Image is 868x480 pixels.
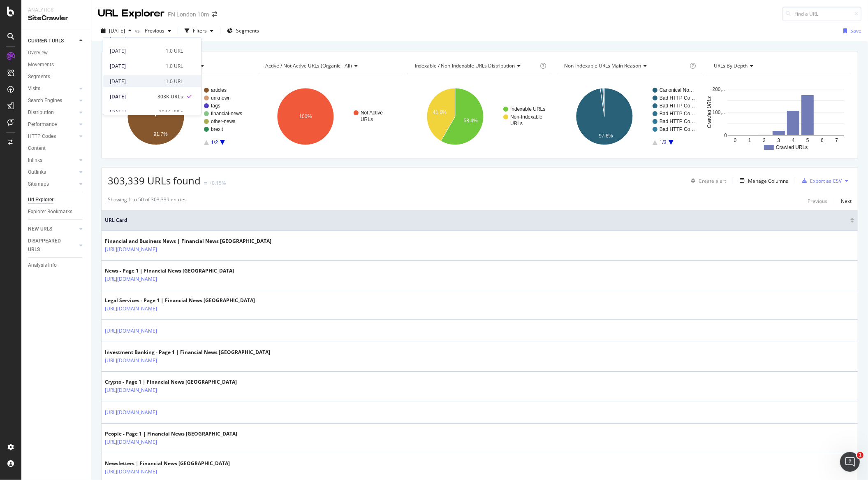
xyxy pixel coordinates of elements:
div: Analysis Info [28,261,57,270]
text: Crawled URLs [706,96,712,128]
div: NEW URLS [28,225,52,233]
span: 1 [857,452,863,459]
svg: A chart. [706,81,852,152]
div: HTTP Codes [28,132,56,141]
h4: URLs by Depth [712,59,844,72]
text: 1/3 [660,140,667,145]
a: Performance [28,120,77,129]
div: Manage Columns [748,177,788,184]
div: [DATE] [110,93,153,100]
a: Inlinks [28,156,77,165]
div: [DATE] [110,78,161,85]
text: 7 [836,137,838,143]
text: Bad HTTP Co… [660,103,695,109]
text: 100,… [713,110,727,115]
button: [DATE] [98,24,135,37]
text: 1 [748,137,751,143]
text: 0 [734,137,737,143]
text: URLs [361,117,373,122]
a: [URL][DOMAIN_NAME] [105,408,157,417]
input: Find a URL [782,7,861,21]
text: 0 [724,133,727,138]
text: 1/2 [211,140,218,145]
span: Previous [141,27,164,34]
span: URLs by Depth [714,62,748,69]
div: Legal Services - Page 1 | Financial News [GEOGRAPHIC_DATA] [105,297,255,304]
a: Search Engines [28,96,77,105]
text: 2 [763,137,766,143]
text: Bad HTTP Co… [660,95,695,101]
text: brexit [211,126,223,132]
a: HTTP Codes [28,132,77,141]
div: CURRENT URLS [28,37,64,45]
div: News - Page 1 | Financial News [GEOGRAPHIC_DATA] [105,267,234,275]
text: Bad HTTP Co… [660,126,695,132]
button: Export as CSV [799,174,842,187]
div: Outlinks [28,168,46,177]
a: CURRENT URLS [28,37,77,45]
div: Investment Banking - Page 1 | Financial News [GEOGRAPHIC_DATA] [105,349,270,356]
a: [URL][DOMAIN_NAME] [105,245,157,254]
div: 1.0 URL [166,78,183,85]
div: Search Engines [28,96,62,105]
a: Analysis Info [28,261,85,270]
button: Next [841,196,852,206]
a: [URL][DOMAIN_NAME] [105,386,157,394]
div: Create alert [699,177,726,184]
button: Previous [808,196,827,206]
a: Segments [28,72,85,81]
div: Overview [28,49,48,57]
button: Save [840,24,861,37]
div: Visits [28,84,40,93]
div: [DATE] [110,47,161,55]
div: 1.0 URL [166,63,183,70]
span: Indexable / Non-Indexable URLs distribution [415,62,515,69]
a: [URL][DOMAIN_NAME] [105,438,157,446]
a: Outlinks [28,168,77,177]
div: Previous [808,198,827,205]
div: Export as CSV [810,177,842,184]
text: Indexable URLs [510,106,545,112]
div: A chart. [407,81,553,152]
text: 6 [821,137,824,143]
div: People - Page 1 | Financial News [GEOGRAPHIC_DATA] [105,430,237,438]
img: Equal [204,182,207,184]
div: Next [841,198,852,205]
text: 100% [299,114,312,119]
text: Bad HTTP Co… [660,111,695,117]
text: articles [211,87,227,93]
div: 1.0 URL [166,47,183,55]
div: FN London 10m [168,10,209,19]
text: Canonical No… [660,87,694,93]
div: +0.15% [209,179,226,186]
button: Manage Columns [736,176,788,186]
div: Segments [28,72,50,81]
button: Create alert [687,174,726,187]
div: Sitemaps [28,180,49,189]
a: Sitemaps [28,180,77,189]
svg: A chart. [108,81,253,152]
span: Active / Not Active URLs (organic - all) [265,62,352,69]
div: Explorer Bookmarks [28,207,72,216]
span: 2024 Apr. 5th [109,27,125,34]
text: Not Active [361,110,383,116]
svg: A chart. [257,81,403,152]
div: Crypto - Page 1 | Financial News [GEOGRAPHIC_DATA] [105,378,237,386]
span: Non-Indexable URLs Main Reason [564,62,641,69]
div: Newsletters | Financial News [GEOGRAPHIC_DATA] [105,460,230,467]
text: Crawled URLs [776,144,808,150]
a: [URL][DOMAIN_NAME] [105,327,157,335]
div: arrow-right-arrow-left [212,12,217,17]
div: Movements [28,61,54,69]
div: Distribution [28,108,54,117]
button: Segments [224,24,262,37]
text: 97.6% [599,133,613,139]
iframe: Intercom live chat [840,452,860,472]
div: Save [850,27,861,34]
a: Distribution [28,108,77,117]
div: Content [28,144,46,153]
a: DISAPPEARED URLS [28,237,77,254]
text: unknown [211,95,231,101]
